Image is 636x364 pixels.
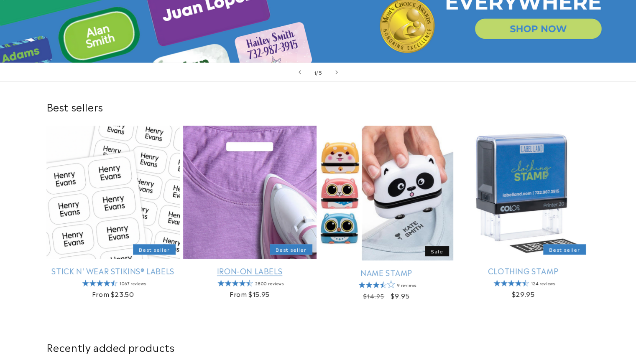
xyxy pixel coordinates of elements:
button: Previous slide [291,63,309,81]
span: 1 [314,68,316,76]
a: Clothing Stamp [457,266,590,276]
h2: Recently added products [46,341,590,354]
ul: Slider [46,126,590,307]
button: Next slide [327,63,346,81]
span: / [316,68,319,76]
h2: Best sellers [46,100,590,113]
a: Iron-On Labels [183,266,317,276]
a: Name Stamp [320,268,453,277]
span: 5 [319,68,322,76]
a: Stick N' Wear Stikins® Labels [46,266,180,276]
